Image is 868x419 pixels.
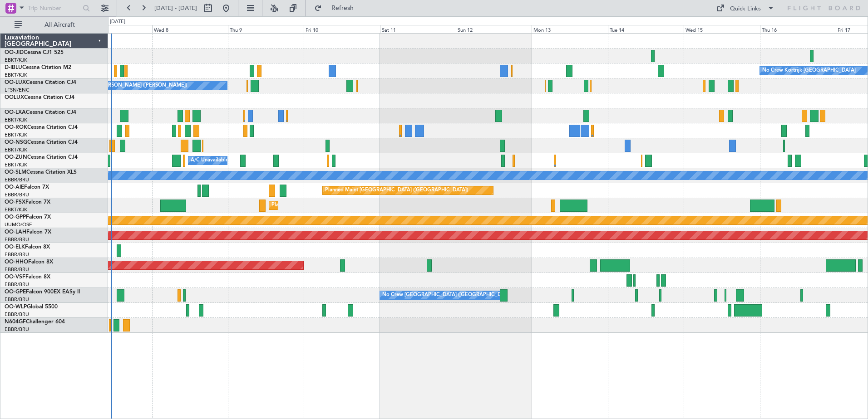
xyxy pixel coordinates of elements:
div: No Crew [PERSON_NAME] ([PERSON_NAME]) [78,79,187,93]
a: OO-ELKFalcon 8X [5,244,50,250]
span: OO-LXA [5,110,26,115]
a: UUMO/OSF [5,221,32,228]
div: Sun 12 [456,25,532,33]
div: No Crew Kortrijk-[GEOGRAPHIC_DATA] [762,64,856,78]
a: EBBR/BRU [5,281,29,288]
a: N604GFChallenger 604 [5,319,65,325]
a: OO-GPPFalcon 7X [5,214,51,220]
a: EBKT/KJK [5,72,27,78]
span: OO-LUX [5,80,26,85]
a: OO-HHOFalcon 8X [5,259,53,265]
a: EBBR/BRU [5,236,29,243]
a: OO-JIDCessna CJ1 525 [5,50,64,55]
a: EBBR/BRU [5,296,29,303]
button: All Aircraft [10,18,99,32]
span: OO-HHO [5,259,28,265]
div: Fri 10 [304,25,380,33]
a: EBKT/KJK [5,206,27,213]
span: OO-WLP [5,304,27,310]
a: OO-LUXCessna Citation CJ4 [5,80,76,85]
div: No Crew [GEOGRAPHIC_DATA] ([GEOGRAPHIC_DATA] National) [382,288,534,302]
a: OO-AIEFalcon 7X [5,185,49,190]
a: OO-VSFFalcon 8X [5,274,50,280]
div: Mon 13 [532,25,607,33]
span: OO-ELK [5,244,25,250]
div: Wed 15 [684,25,759,33]
input: Trip Number [28,1,80,15]
span: OO-ROK [5,125,27,130]
button: Quick Links [712,1,779,15]
div: Thu 16 [760,25,836,33]
a: OO-LAHFalcon 7X [5,229,51,235]
a: EBKT/KJK [5,57,27,63]
div: Thu 9 [228,25,304,33]
a: OOLUXCessna Citation CJ4 [5,95,74,100]
span: All Aircraft [24,22,96,28]
a: EBKT/KJK [5,132,27,138]
div: Planned Maint Kortrijk-[GEOGRAPHIC_DATA] [271,199,377,212]
div: Quick Links [730,5,761,14]
a: D-IBLUCessna Citation M2 [5,65,71,70]
a: EBBR/BRU [5,266,29,273]
a: EBKT/KJK [5,117,27,123]
a: EBKT/KJK [5,161,27,168]
a: LFSN/ENC [5,87,30,93]
a: OO-SLMCessna Citation XLS [5,170,77,175]
span: N604GF [5,319,26,325]
div: [DATE] [110,18,125,26]
a: OO-ROKCessna Citation CJ4 [5,125,78,130]
span: OO-VSF [5,274,25,280]
span: OO-GPE [5,289,26,295]
span: OO-SLM [5,170,26,175]
span: Refresh [324,5,362,11]
div: Tue 14 [608,25,684,33]
a: EBBR/BRU [5,251,29,258]
a: OO-WLPGlobal 5500 [5,304,58,310]
span: OOLUX [5,95,24,100]
div: Wed 8 [152,25,228,33]
a: EBBR/BRU [5,191,29,198]
a: OO-GPEFalcon 900EX EASy II [5,289,80,295]
div: A/C Unavailable [GEOGRAPHIC_DATA]-[GEOGRAPHIC_DATA] [191,154,335,167]
a: OO-ZUNCessna Citation CJ4 [5,155,78,160]
a: EBBR/BRU [5,176,29,183]
span: OO-NSG [5,140,27,145]
span: D-IBLU [5,65,22,70]
span: [DATE] - [DATE] [154,4,197,12]
a: OO-LXACessna Citation CJ4 [5,110,76,115]
span: OO-FSX [5,200,25,205]
a: EBKT/KJK [5,146,27,153]
div: Tue 7 [76,25,152,33]
span: OO-ZUN [5,155,27,160]
span: OO-GPP [5,214,26,220]
div: Planned Maint [GEOGRAPHIC_DATA] ([GEOGRAPHIC_DATA]) [325,184,468,197]
span: OO-AIE [5,185,24,190]
span: OO-LAH [5,229,26,235]
a: EBBR/BRU [5,326,29,333]
a: OO-NSGCessna Citation CJ4 [5,140,78,145]
a: OO-FSXFalcon 7X [5,200,50,205]
div: Sat 11 [380,25,456,33]
span: OO-JID [5,50,24,55]
a: EBBR/BRU [5,311,29,318]
button: Refresh [310,1,365,15]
